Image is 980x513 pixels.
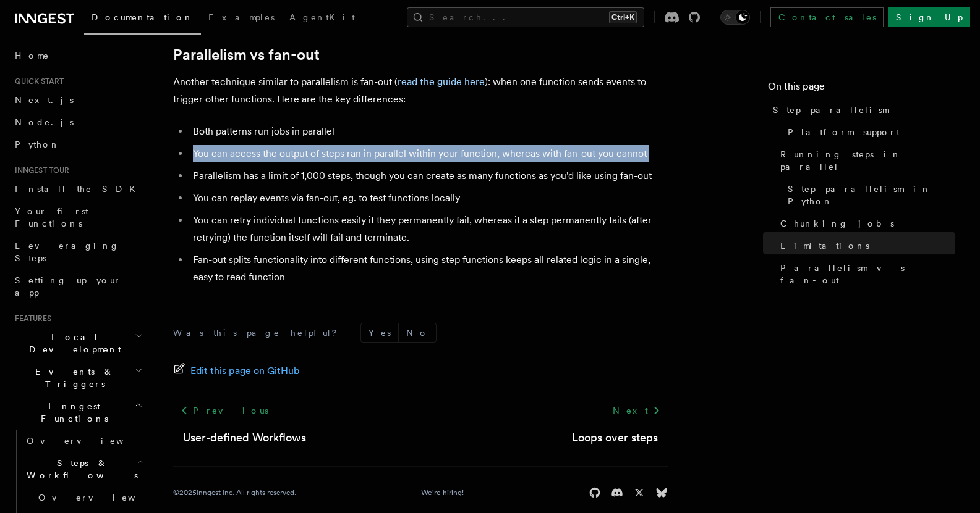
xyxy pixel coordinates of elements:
[173,399,275,422] a: Previous
[173,488,296,498] div: © 2025 Inngest Inc. All rights reserved.
[173,73,668,108] p: Another technique similar to parallelism is fan-out ( ): when one function sends events to trigge...
[189,212,668,246] li: You can retry individual functions easily if they permanently fail, whereas if a step permanently...
[399,323,436,342] button: No
[361,323,398,342] button: Yes
[10,111,145,133] a: Node.js
[768,99,955,121] a: Step parallelism
[10,331,135,356] span: Local Development
[22,457,138,482] span: Steps & Workflows
[282,4,362,33] a: AgentKit
[788,126,900,138] span: Platform support
[10,395,145,430] button: Inngest Functions
[768,79,955,99] h4: On this page
[173,46,320,64] a: Parallelism vs fan-out
[15,95,74,105] span: Next.js
[189,190,668,207] li: You can replay events via fan-out, eg. to test functions locally
[780,262,955,286] span: Parallelism vs fan-out
[10,89,145,111] a: Next.js
[10,165,69,175] span: Inngest tour
[888,7,970,27] a: Sign Up
[15,117,74,127] span: Node.js
[609,11,637,23] kbd: Ctrl+K
[788,183,955,207] span: Step parallelism in Python
[27,436,154,446] span: Overview
[10,269,145,304] a: Setting up your app
[421,488,464,498] a: We're hiring!
[15,275,121,298] span: Setting up your app
[10,77,64,86] span: Quick start
[189,123,668,140] li: Both patterns run jobs in parallel
[189,145,668,162] li: You can access the output of steps ran in parallel within your function, whereas with fan-out you...
[22,452,145,486] button: Steps & Workflows
[10,200,145,235] a: Your first Functions
[572,429,658,446] a: Loops over steps
[183,429,306,446] a: User-defined Workflows
[783,178,955,212] a: Step parallelism in Python
[775,235,955,257] a: Limitations
[189,251,668,286] li: Fan-out splits functionality into different functions, using step functions keeps all related log...
[783,121,955,143] a: Platform support
[92,12,194,22] span: Documentation
[780,148,955,173] span: Running steps in parallel
[775,257,955,291] a: Parallelism vs fan-out
[10,314,51,323] span: Features
[770,7,884,27] a: Contact sales
[189,167,668,185] li: Parallelism has a limit of 1,000 steps, though you can create as many functions as you'd like usi...
[10,235,145,269] a: Leveraging Steps
[10,133,145,156] a: Python
[407,7,644,27] button: Search...Ctrl+K
[10,44,145,67] a: Home
[775,212,955,235] a: Chunking jobs
[208,12,275,22] span: Examples
[773,104,888,116] span: Step parallelism
[720,10,750,25] button: Toggle dark mode
[289,12,355,22] span: AgentKit
[398,76,485,88] a: read the guide here
[775,143,955,178] a: Running steps in parallel
[780,240,869,252] span: Limitations
[15,49,49,62] span: Home
[605,399,668,422] a: Next
[201,4,282,33] a: Examples
[84,4,201,35] a: Documentation
[10,178,145,200] a: Install the SDK
[10,365,135,390] span: Events & Triggers
[10,326,145,361] button: Local Development
[190,362,300,380] span: Edit this page on GitHub
[38,493,166,503] span: Overview
[15,140,60,149] span: Python
[22,430,145,452] a: Overview
[10,361,145,395] button: Events & Triggers
[780,217,894,230] span: Chunking jobs
[173,362,300,380] a: Edit this page on GitHub
[15,206,88,228] span: Your first Functions
[173,327,346,339] p: Was this page helpful?
[10,400,134,425] span: Inngest Functions
[15,184,143,194] span: Install the SDK
[15,241,119,263] span: Leveraging Steps
[33,486,145,509] a: Overview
